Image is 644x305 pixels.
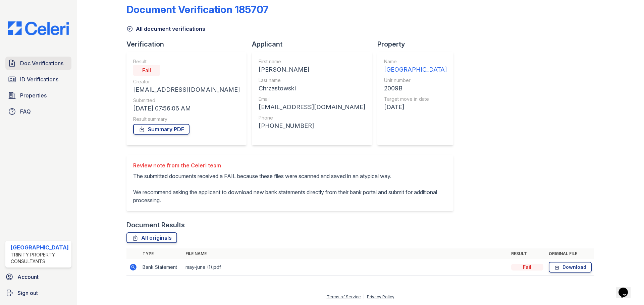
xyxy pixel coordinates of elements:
[126,220,185,230] div: Document Results
[133,97,240,104] div: Submitted
[126,40,252,49] div: Verification
[259,115,365,121] div: Phone
[259,58,365,65] div: First name
[384,77,447,84] div: Unit number
[384,65,447,74] div: [GEOGRAPHIC_DATA]
[377,40,459,49] div: Property
[5,105,71,118] a: FAQ
[126,25,205,33] a: All document verifications
[367,294,394,299] a: Privacy Policy
[252,40,377,49] div: Applicant
[259,121,365,131] div: [PHONE_NUMBER]
[126,232,177,243] a: All originals
[327,294,361,299] a: Terms of Service
[17,273,39,281] span: Account
[11,243,69,251] div: [GEOGRAPHIC_DATA]
[20,75,58,83] span: ID Verifications
[133,85,240,94] div: [EMAIL_ADDRESS][DOMAIN_NAME]
[20,59,63,67] span: Doc Verifications
[133,104,240,113] div: [DATE] 07:56:06 AM
[384,84,447,93] div: 2009B
[133,65,160,76] div: Fail
[140,248,183,259] th: Type
[140,259,183,276] td: Bank Statement
[384,102,447,112] div: [DATE]
[20,91,47,99] span: Properties
[133,124,190,135] a: Summary PDF
[259,84,365,93] div: Chrzastowski
[20,107,31,116] span: FAQ
[259,65,365,74] div: [PERSON_NAME]
[5,73,71,86] a: ID Verifications
[5,89,71,102] a: Properties
[133,172,447,204] p: The submitted documents received a FAIL because these files were scanned and saved in an atypical...
[616,278,637,298] iframe: chat widget
[363,294,365,299] div: |
[133,78,240,85] div: Creator
[133,58,240,65] div: Result
[133,116,240,123] div: Result summary
[546,248,594,259] th: Original file
[259,77,365,84] div: Last name
[511,264,543,271] div: Fail
[384,58,447,74] a: Name [GEOGRAPHIC_DATA]
[183,248,508,259] th: File name
[11,251,69,265] div: Trinity Property Consultants
[508,248,546,259] th: Result
[259,96,365,102] div: Email
[259,102,365,112] div: [EMAIL_ADDRESS][DOMAIN_NAME]
[384,96,447,102] div: Target move in date
[3,286,74,300] a: Sign out
[183,259,508,276] td: may-june (1).pdf
[3,270,74,284] a: Account
[17,289,38,297] span: Sign out
[384,58,447,65] div: Name
[549,262,592,273] a: Download
[126,3,269,15] div: Document Verification 185707
[133,161,447,169] div: Review note from the Celeri team
[3,21,74,35] img: CE_Logo_Blue-a8612792a0a2168367f1c8372b55b34899dd931a85d93a1a3d3e32e68fde9ad4.png
[5,57,71,70] a: Doc Verifications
